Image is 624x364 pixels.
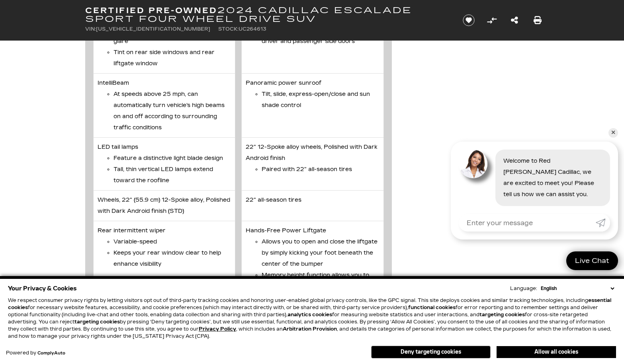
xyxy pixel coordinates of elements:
a: Submit [596,214,610,232]
li: Tall, thin vertical LED lamps extend toward the roofline [113,164,231,186]
li: Tint on rear side windows and rear liftgate window [113,47,231,69]
div: Powered by [6,350,65,356]
strong: Arbitration Provision [283,326,337,332]
a: Share this Certified Pre-Owned 2024 Cadillac Escalade Sport Four Wheel Drive SUV [511,15,518,26]
button: Compare Vehicle [486,14,498,26]
li: LED tail lamps [93,138,236,191]
strong: Certified Pre-Owned [85,6,218,15]
li: Memory height function allows you to program how high the gate opens to suit you [262,270,379,303]
li: Hands-Free Power Liftgate [241,221,384,308]
input: Enter your message [459,214,596,232]
span: Your Privacy & Cookies [8,283,77,294]
li: Keeps your rear window clear to help enhance visibility [113,247,231,270]
a: ComplyAuto [37,351,65,356]
a: Live Chat [566,251,618,270]
select: Language Select [539,285,616,292]
li: Deep-tinted glass [93,10,236,74]
li: Allows you to open and close the liftgate by simply kicking your foot beneath the center of the b... [262,236,379,270]
li: Rear intermittent wiper [93,221,236,308]
li: 22" all-season tires [241,191,384,221]
strong: targeting cookies [74,319,120,325]
button: Deny targeting cookies [371,346,491,358]
h1: 2024 Cadillac Escalade Sport Four Wheel Drive SUV [85,6,450,23]
li: Panoramic power sunroof [241,74,384,138]
img: Agent profile photo [459,150,487,178]
li: IntelliBeam [93,74,236,138]
span: Live Chat [571,256,613,265]
li: Wheels, 22" (55.9 cm) 12-Spoke alloy, Polished with Dark Android finish (STD) [93,191,236,221]
a: Print this Certified Pre-Owned 2024 Cadillac Escalade Sport Four Wheel Drive SUV [534,15,542,26]
div: Welcome to Red [PERSON_NAME] Cadillac, we are excited to meet you! Please tell us how we can assi... [495,150,610,206]
li: Feature a distinctive light blade design [113,153,231,164]
li: Tilt, slide, express-open/close and sun shade control [262,89,379,111]
p: We respect consumer privacy rights by letting visitors opt out of third-party tracking cookies an... [8,297,616,340]
strong: targeting cookies [479,312,525,317]
li: Paired with 22" all-season tires [262,164,379,175]
button: Allow all cookies [497,346,616,358]
span: VIN: [85,26,96,32]
u: Privacy Policy [199,326,236,332]
li: 22" 12-Spoke alloy wheels, Polished with Dark Android finish [241,138,384,191]
span: UC264613 [239,26,266,32]
strong: functional cookies [408,305,456,310]
span: Stock: [218,26,239,32]
strong: analytics cookies [288,312,332,317]
span: [US_VEHICLE_IDENTIFICATION_NUMBER] [96,26,210,32]
li: Body-color door handles [241,10,384,74]
li: At speeds above 25 mph, can automatically turn vehicle's high beams on and off according to surro... [113,89,231,133]
button: Save vehicle [460,14,477,27]
div: Language: [510,286,537,291]
li: Variable-speed [113,236,231,247]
